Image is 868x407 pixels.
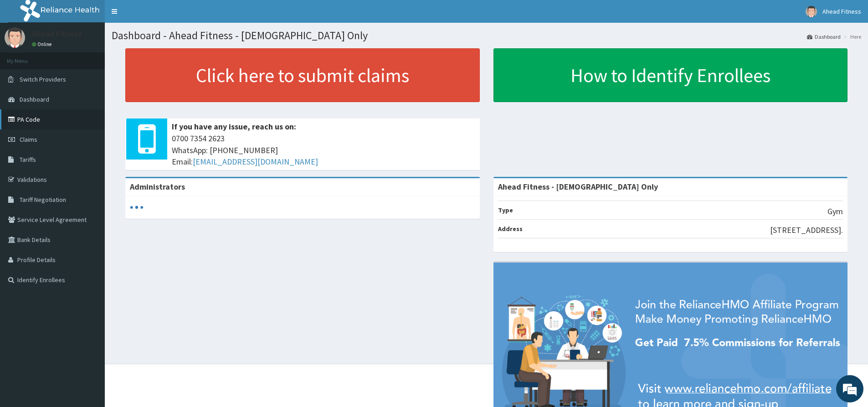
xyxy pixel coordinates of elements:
b: Type [498,206,513,214]
a: How to Identify Enrollees [493,48,848,102]
span: 0700 7354 2623 WhatsApp: [PHONE_NUMBER] Email: [172,133,475,168]
a: Online [32,41,54,47]
h1: Dashboard - Ahead Fitness - [DEMOGRAPHIC_DATA] Only [112,30,861,41]
b: Address [498,225,523,233]
span: Tariff Negotiation [20,196,66,204]
span: Switch Providers [20,75,66,83]
b: Administrators [130,181,185,192]
img: User Image [806,6,817,17]
a: [EMAIL_ADDRESS][DOMAIN_NAME] [193,156,318,167]
span: Ahead Fitness [822,7,861,15]
li: Here [842,33,861,41]
a: Click here to submit claims [125,48,480,102]
strong: Ahead Fitness - [DEMOGRAPHIC_DATA] Only [498,181,658,192]
b: If you have any issue, reach us on: [172,121,296,132]
span: Dashboard [20,95,49,103]
a: Dashboard [807,33,841,41]
p: [STREET_ADDRESS]. [770,224,843,236]
p: Ahead Fitness [32,30,82,38]
p: Gym [827,206,843,217]
span: Tariffs [20,155,36,164]
img: User Image [5,27,25,48]
span: Claims [20,135,37,144]
svg: audio-loading [130,201,144,214]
